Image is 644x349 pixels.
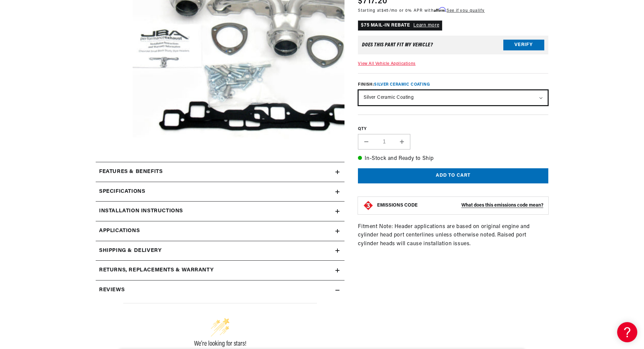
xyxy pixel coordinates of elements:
[362,42,433,48] div: Does This part fit My vehicle?
[99,247,162,255] h2: Shipping & Delivery
[96,162,344,182] summary: Features & Benefits
[358,20,442,31] p: $75 MAIL-IN REBATE
[123,341,317,347] div: We’re looking for stars!
[358,155,548,163] p: In-Stock and Ready to Ship
[96,241,344,261] summary: Shipping & Delivery
[447,9,485,13] a: See if you qualify - Learn more about Affirm Financing (opens in modal)
[99,266,214,275] h2: Returns, Replacements & Warranty
[413,23,439,28] a: Learn more
[99,168,163,176] h2: Features & Benefits
[363,200,374,211] img: Emissions code
[358,126,548,132] label: QTY
[434,7,446,12] span: Affirm
[377,203,543,209] button: EMISSIONS CODEWhat does this emissions code mean?
[99,227,140,235] span: Applications
[374,83,430,87] span: Silver Ceramic Coating
[358,168,548,183] button: Add to cart
[358,7,485,14] p: Starting at /mo or 0% APR with .
[99,207,183,216] h2: Installation instructions
[99,286,125,295] h2: Reviews
[377,203,418,208] strong: EMISSIONS CODE
[358,62,415,66] a: View All Vehicle Applications
[96,182,344,202] summary: Specifications
[461,203,543,208] strong: What does this emissions code mean?
[503,40,544,50] button: Verify
[96,280,344,300] summary: Reviews
[96,261,344,280] summary: Returns, Replacements & Warranty
[96,202,344,221] summary: Installation instructions
[99,187,145,196] h2: Specifications
[381,9,389,13] span: $45
[358,82,548,88] label: Finish:
[96,221,344,241] a: Applications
